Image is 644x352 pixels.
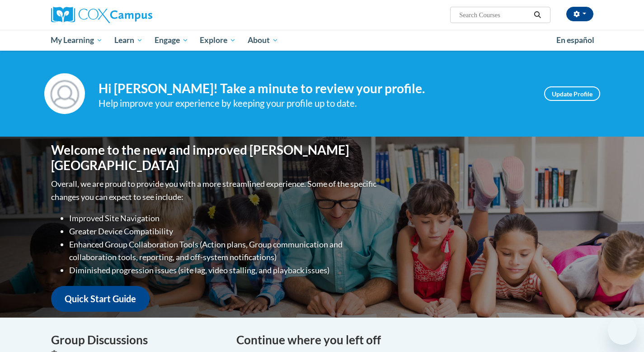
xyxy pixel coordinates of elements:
[248,35,278,46] span: About
[114,35,143,46] span: Learn
[242,30,284,51] a: About
[155,35,188,46] span: Engage
[531,10,544,20] button: Search
[44,73,85,114] img: Profile Image
[566,7,593,21] button: Account Settings
[51,143,379,173] h1: Welcome to the new and improved [PERSON_NAME][GEOGRAPHIC_DATA]
[236,331,593,349] h4: Continue where you left off
[38,30,607,51] div: Main menu
[51,286,150,312] a: Quick Start Guide
[69,238,379,264] li: Enhanced Group Collaboration Tools (Action plans, Group communication and collaboration tools, re...
[51,7,152,23] img: Cox Campus
[200,35,236,46] span: Explore
[108,30,149,51] a: Learn
[550,31,600,50] a: En español
[69,225,379,238] li: Greater Device Compatibility
[556,35,594,45] span: En español
[99,96,531,111] div: Help improve your experience by keeping your profile up to date.
[544,86,600,101] a: Update Profile
[51,177,379,204] p: Overall, we are proud to provide you with a more streamlined experience. Some of the specific cha...
[194,30,242,51] a: Explore
[458,10,531,20] input: Search Courses
[51,331,223,349] h4: Group Discussions
[69,264,379,277] li: Diminished progression issues (site lag, video stalling, and playback issues)
[608,316,637,345] iframe: Button to launch messaging window
[45,30,109,51] a: My Learning
[51,7,223,23] a: Cox Campus
[51,35,103,46] span: My Learning
[149,30,194,51] a: Engage
[69,212,379,225] li: Improved Site Navigation
[99,81,531,96] h4: Hi [PERSON_NAME]! Take a minute to review your profile.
